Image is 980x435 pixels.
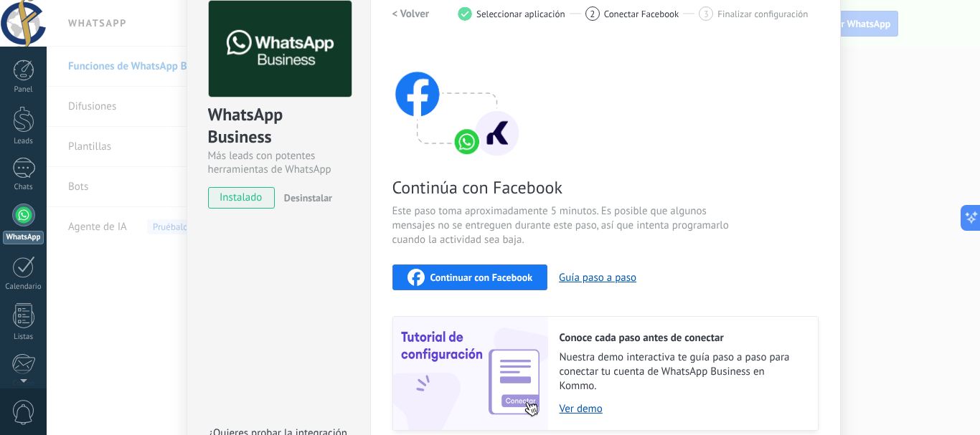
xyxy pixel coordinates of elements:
[209,187,274,209] span: instalado
[3,85,44,95] div: Panel
[590,8,595,20] span: 2
[284,191,332,204] span: Desinstalar
[392,44,522,158] img: connect with facebook
[3,183,44,192] div: Chats
[392,264,548,290] button: Continuar con Facebook
[392,7,430,21] h2: < Volver
[560,350,804,393] span: Nuestra demo interactiva te guía paso a paso para conectar tu cuenta de WhatsApp Business en Kommo.
[704,8,709,20] span: 3
[559,271,636,285] button: Guía paso a paso
[392,1,430,27] button: < Volver
[717,9,808,19] span: Finalizar configuración
[3,137,44,146] div: Leads
[560,402,804,416] a: Ver demo
[209,1,352,97] img: logo_main.png
[3,333,44,342] div: Listas
[208,149,349,176] div: Más leads con potentes herramientas de WhatsApp
[3,282,44,292] div: Calendario
[392,204,734,247] span: Este paso toma aproximadamente 5 minutos. Es posible que algunos mensajes no se entreguen durante...
[604,9,679,19] span: Conectar Facebook
[430,272,533,282] span: Continuar con Facebook
[3,231,44,244] div: WhatsApp
[392,176,734,199] span: Continúa con Facebook
[560,331,804,345] h2: Conoce cada paso antes de conectar
[278,187,332,209] button: Desinstalar
[208,103,349,149] div: WhatsApp Business
[476,9,565,19] span: Seleccionar aplicación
